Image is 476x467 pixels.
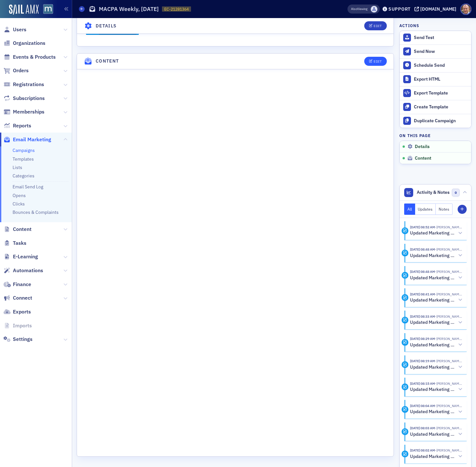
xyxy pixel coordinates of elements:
span: Exports [13,308,31,315]
button: Edit [364,21,386,30]
span: Bill Sheridan [435,247,462,252]
span: Automations [13,267,43,274]
div: Support [388,6,411,12]
div: Activity [402,294,408,301]
button: Notes [436,204,452,215]
time: 8/22/2025 08:15 AM [410,381,435,386]
h4: Actions [399,23,419,28]
div: Also [351,7,357,11]
span: Bill Sheridan [435,225,462,229]
img: SailAMX [43,4,53,14]
span: Bill Sheridan [435,359,462,363]
a: Reports [4,122,31,129]
div: Activity [402,250,408,256]
h5: Updated Marketing platform email campaign: MACPA Weekly, [DATE] [410,432,456,437]
button: Duplicate Campaign [400,114,471,128]
div: Duplicate Campaign [414,118,468,124]
button: Edit [364,57,386,66]
div: Send Test [414,35,468,41]
a: Opens [13,193,26,198]
a: Subscriptions [4,95,45,102]
span: Details [415,144,430,150]
time: 8/22/2025 08:52 AM [410,225,435,229]
span: Bill Sheridan [435,314,462,319]
a: Registrations [4,81,44,88]
h5: Updated Marketing platform email campaign: MACPA Weekly, [DATE] [410,342,456,348]
span: Bill Sheridan [435,426,462,430]
div: Activity [402,272,408,279]
span: 0 [452,189,460,197]
h4: On this page [399,133,471,138]
button: [DOMAIN_NAME] [414,7,459,11]
div: Activity [402,406,408,413]
h5: Updated Marketing platform email campaign: MACPA Weekly, [DATE] [410,320,456,325]
a: Settings [4,336,33,343]
span: Bill Sheridan [435,269,462,274]
div: Create Template [414,104,468,110]
h5: Updated Marketing platform email campaign: MACPA Weekly, [DATE] [410,230,456,236]
span: Content [415,155,431,161]
span: Lauren Standiford [371,6,377,13]
button: Updated Marketing platform email campaign: MACPA Weekly, [DATE] [410,409,462,415]
button: Schedule Send [400,58,471,72]
button: Updated Marketing platform email campaign: MACPA Weekly, [DATE] [410,431,462,438]
a: View Homepage [39,4,53,15]
a: Tasks [4,240,26,247]
span: Bill Sheridan [435,448,462,452]
a: Campaigns [13,147,35,153]
span: E-Learning [13,253,38,260]
span: Bill Sheridan [435,336,462,341]
a: Categories [13,173,34,179]
a: Bounces & Complaints [13,209,59,215]
a: Export HTML [400,72,471,86]
span: Registrations [13,81,44,88]
button: All [404,204,415,215]
a: Export Template [400,86,471,100]
h5: Updated Marketing platform email campaign: MACPA Weekly, [DATE] [410,275,456,281]
a: Events & Products [4,54,56,61]
a: Users [4,26,26,33]
div: Activity [402,227,408,234]
button: Updated Marketing platform email campaign: MACPA Weekly, [DATE] [410,453,462,460]
div: Edit [374,60,382,63]
button: Updated Marketing platform email campaign: MACPA Weekly, [DATE] [410,230,462,237]
button: Updated Marketing platform email campaign: MACPA Weekly, [DATE] [410,274,462,281]
span: Memberships [13,108,44,115]
div: Schedule Send [414,63,468,68]
h5: Updated Marketing platform email campaign: MACPA Weekly, [DATE] [410,409,456,415]
div: Edit [374,24,382,28]
h5: Updated Marketing platform email campaign: MACPA Weekly, [DATE] [410,364,456,370]
time: 8/22/2025 08:19 AM [410,359,435,363]
a: E-Learning [4,253,38,260]
span: Events & Products [13,54,56,61]
button: Updated Marketing platform email campaign: MACPA Weekly, [DATE] [410,386,462,393]
time: 8/22/2025 08:33 AM [410,314,435,319]
h4: Content [96,58,119,65]
a: Connect [4,294,32,302]
span: Subscriptions [13,95,45,102]
a: Templates [13,156,34,162]
span: Users [13,26,26,33]
div: Activity [402,361,408,368]
button: Updated Marketing platform email campaign: MACPA Weekly, [DATE] [410,252,462,259]
div: Activity [402,339,408,346]
a: Clicks [13,201,25,207]
a: Organizations [4,40,45,47]
time: 8/22/2025 08:02 AM [410,448,435,452]
time: 8/22/2025 08:04 AM [410,403,435,408]
a: Create Template [400,100,471,114]
span: Organizations [13,40,45,47]
h5: Updated Marketing platform email campaign: MACPA Weekly, [DATE] [410,253,456,259]
img: SailAMX [9,5,39,15]
button: Updated Marketing platform email campaign: MACPA Weekly, [DATE] [410,319,462,326]
div: Activity [402,451,408,457]
span: Imports [13,322,32,329]
a: Finance [4,281,31,288]
time: 8/22/2025 08:29 AM [410,336,435,341]
div: [DOMAIN_NAME] [420,6,456,12]
a: Email Marketing [4,136,51,143]
h5: Updated Marketing platform email campaign: MACPA Weekly, [DATE] [410,454,456,460]
button: Send Now [400,45,471,58]
span: EC-21281364 [164,6,189,12]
